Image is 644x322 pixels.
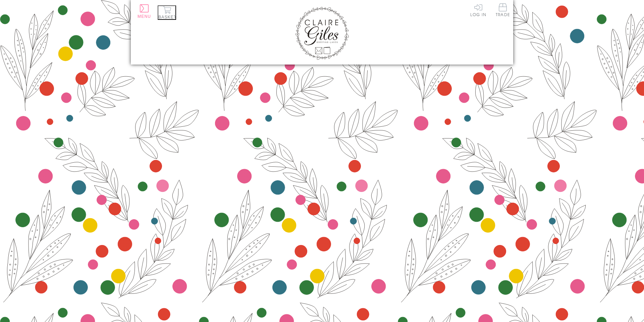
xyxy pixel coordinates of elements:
a: Log In [470,3,486,16]
a: Trade [496,3,510,18]
button: Menu [138,4,151,19]
span: Menu [138,14,151,19]
button: Basket [158,5,176,20]
img: Claire Giles Greetings Cards [295,7,349,60]
span: Trade [496,3,510,16]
